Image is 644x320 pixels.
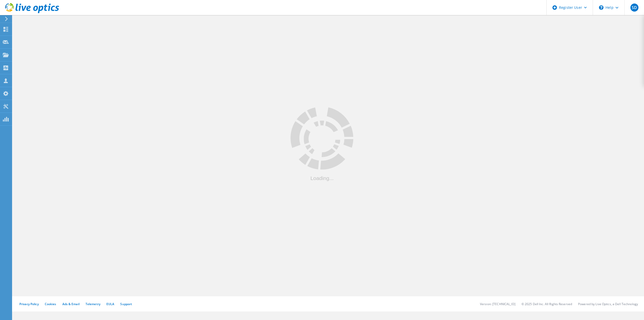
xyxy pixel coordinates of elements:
a: Privacy Policy [19,302,39,306]
a: Ads & Email [62,302,79,306]
a: Telemetry [86,302,100,306]
a: Live Optics Dashboard [5,11,59,14]
a: EULA [106,302,114,306]
a: Cookies [45,302,56,306]
span: SD [632,6,637,10]
li: © 2025 Dell Inc. All Rights Reserved [521,302,572,306]
li: Version: [TECHNICAL_ID] [480,302,515,306]
svg: \n [599,5,603,10]
li: Powered by Live Optics, a Dell Technology [578,302,638,306]
a: Support [120,302,132,306]
div: Loading... [291,175,353,181]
